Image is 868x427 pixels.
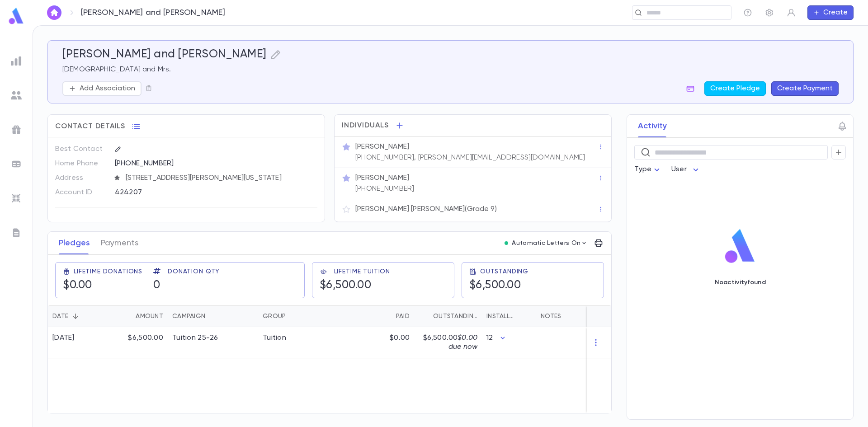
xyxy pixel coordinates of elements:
[433,305,477,327] div: Outstanding
[715,279,766,286] p: No activity found
[419,333,477,352] p: $6,500.00
[448,334,477,351] span: $0.00 due now
[62,65,839,74] p: [DEMOGRAPHIC_DATA] and Mrs.
[512,239,580,247] p: Automatic Letters On
[382,309,396,324] button: Sort
[486,305,517,327] div: Installments
[634,166,651,173] span: Type
[7,7,25,25] img: logo
[55,156,107,171] p: Home Phone
[326,305,414,327] div: Paid
[258,305,326,327] div: Group
[704,81,766,96] button: Create Pledge
[638,115,667,137] button: Activity
[62,81,142,96] button: Add Association
[11,159,22,169] img: batches_grey.339ca447c9d9533ef1741baa751efc33.svg
[11,90,22,101] img: students_grey.60c7aba0da46da39d6d829b817ac14fc.svg
[722,228,759,264] img: logo
[482,305,536,327] div: Installments
[172,333,218,343] div: Tuition 25-26
[396,305,410,327] div: Paid
[74,268,142,275] span: Lifetime Donations
[771,81,839,96] button: Create Payment
[52,333,75,343] div: [DATE]
[168,305,258,327] div: Campaign
[153,279,220,292] h5: 0
[109,327,168,358] div: $6,500.00
[536,305,649,327] div: Notes
[49,9,60,16] img: home_white.a664292cf8c1dea59945f0da9f25487c.svg
[355,184,414,193] p: [PHONE_NUMBER]
[480,268,528,275] span: Outstanding
[342,121,389,130] span: Individuals
[62,48,267,61] h5: [PERSON_NAME] and [PERSON_NAME]
[419,309,433,324] button: Sort
[501,237,591,249] button: Automatic Letters On
[355,153,585,162] p: [PHONE_NUMBER], [PERSON_NAME][EMAIL_ADDRESS][DOMAIN_NAME]
[172,305,205,327] div: Campaign
[55,122,125,131] span: Contact Details
[320,279,390,292] h5: $6,500.00
[355,142,409,151] p: [PERSON_NAME]
[55,185,107,200] p: Account ID
[115,156,317,170] div: [PHONE_NUMBER]
[80,84,135,93] p: Add Association
[541,305,561,327] div: Notes
[11,193,22,204] img: imports_grey.530a8a0e642e233f2baf0ef88e8c9fcb.svg
[59,232,90,254] button: Pledges
[109,305,168,327] div: Amount
[52,305,68,327] div: Date
[517,309,532,324] button: Sort
[671,161,701,178] div: User
[286,309,300,324] button: Sort
[11,124,22,135] img: campaigns_grey.99e729a5f7ee94e3726e6486bddda8f1.svg
[469,279,528,292] h5: $6,500.00
[81,8,226,18] p: [PERSON_NAME] and [PERSON_NAME]
[115,185,273,199] div: 424207
[68,309,83,324] button: Sort
[390,333,410,343] p: $0.00
[168,268,220,275] span: Donation Qty
[122,174,318,183] span: [STREET_ADDRESS][PERSON_NAME][US_STATE]
[807,5,854,20] button: Create
[136,305,163,327] div: Amount
[11,227,22,238] img: letters_grey.7941b92b52307dd3b8a917253454ce1c.svg
[355,174,409,183] p: [PERSON_NAME]
[121,309,136,324] button: Sort
[55,171,107,185] p: Address
[414,305,482,327] div: Outstanding
[63,279,142,292] h5: $0.00
[671,166,687,173] span: User
[101,232,138,254] button: Payments
[263,305,286,327] div: Group
[334,268,390,275] span: Lifetime Tuition
[263,333,286,343] div: Tuition
[11,56,22,66] img: reports_grey.c525e4749d1bce6a11f5fe2a8de1b229.svg
[355,205,497,214] p: [PERSON_NAME] [PERSON_NAME] (Grade 9)
[55,142,107,156] p: Best Contact
[486,333,493,343] p: 12
[205,309,220,324] button: Sort
[634,161,662,178] div: Type
[48,305,109,327] div: Date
